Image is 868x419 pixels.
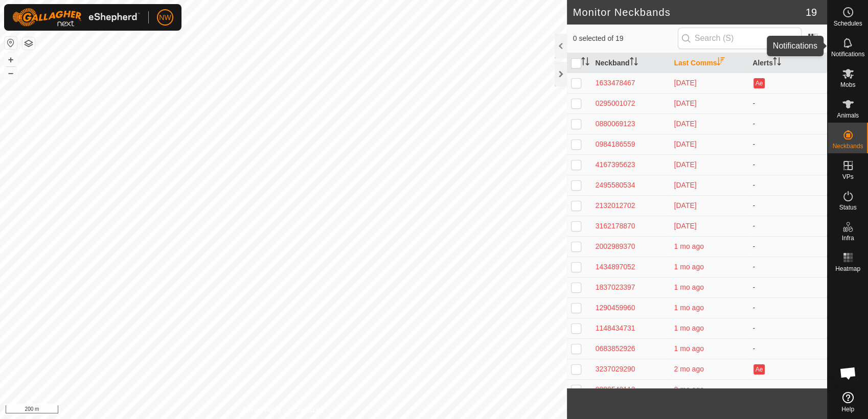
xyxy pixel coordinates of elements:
td: - [748,154,827,175]
button: Ae [753,78,765,88]
td: - [748,338,827,359]
td: - [748,379,827,400]
td: - [748,195,827,216]
button: Reset Map [5,37,17,49]
div: 1434897052 [596,262,666,272]
div: 2495580534 [596,180,666,191]
div: 1148434731 [596,323,666,334]
span: Help [841,406,854,412]
a: Help [828,388,868,416]
td: - [748,134,827,154]
span: 22 Aug 2025, 12:15 pm [674,201,696,209]
div: 4167395623 [596,159,666,170]
span: NW [159,12,171,23]
span: Status [839,204,856,211]
span: 3 Aug 2025, 9:25 am [674,344,703,353]
span: 25 Aug 2025, 12:36 pm [674,99,696,107]
span: Mobs [840,82,855,88]
span: 26 Aug 2025, 7:05 am [674,79,696,87]
span: Schedules [833,20,862,27]
span: 3 Aug 2025, 9:25 am [674,324,703,332]
span: Notifications [831,51,864,57]
button: – [5,67,17,79]
p-sorticon: Activate to sort [630,59,638,67]
span: 22 Aug 2025, 12:16 pm [674,160,696,169]
div: 0880069123 [596,119,666,129]
button: Ae [753,364,765,375]
p-sorticon: Activate to sort [773,59,781,67]
div: 0295001072 [596,98,666,109]
span: Infra [841,235,854,241]
td: - [748,216,827,236]
td: - [748,93,827,113]
td: - [748,257,827,277]
p-sorticon: Activate to sort [581,59,589,67]
span: VPs [842,174,853,180]
th: Neckband [591,53,670,73]
span: 3 Aug 2025, 9:27 am [674,304,703,312]
div: 1837023397 [596,282,666,293]
div: 1290459960 [596,302,666,313]
span: 19 [806,5,817,20]
p-sorticon: Activate to sort [717,59,725,67]
td: - [748,175,827,195]
td: - [748,297,827,318]
span: 12 Aug 2025, 12:44 pm [674,242,703,250]
h2: Monitor Neckbands [573,6,806,18]
span: 22 Aug 2025, 12:18 pm [674,120,696,128]
td: - [748,236,827,257]
button: + [5,54,17,66]
span: 12 Aug 2025, 12:35 pm [674,263,703,271]
span: 22 Aug 2025, 12:16 pm [674,140,696,148]
span: Animals [837,112,859,119]
span: 12 July 2025, 11:27 pm [674,365,703,373]
div: 2132012702 [596,200,666,211]
td: - [748,318,827,338]
th: Last Comms [670,53,748,73]
div: 0984186559 [596,139,666,150]
td: - [748,277,827,297]
div: 2002989370 [596,241,666,252]
a: Contact Us [293,406,324,415]
button: Map Layers [22,37,35,50]
div: Open chat [833,358,863,388]
th: Alerts [748,53,827,73]
td: - [748,113,827,134]
div: 0683852926 [596,343,666,354]
a: Privacy Policy [243,406,281,415]
span: 22 Aug 2025, 12:15 pm [674,181,696,189]
span: 5 July 2025, 10:53 am [674,385,703,393]
div: 3162178870 [596,221,666,231]
div: 1633478467 [596,78,666,88]
span: 0 selected of 19 [573,33,678,44]
span: 22 Aug 2025, 12:14 pm [674,222,696,230]
div: 3237029290 [596,364,666,375]
span: Heatmap [835,266,860,272]
span: 4 Aug 2025, 12:05 am [674,283,703,291]
input: Search (S) [678,28,802,49]
div: 0080540113 [596,384,666,395]
span: Neckbands [832,143,863,149]
img: Gallagher Logo [12,8,140,27]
